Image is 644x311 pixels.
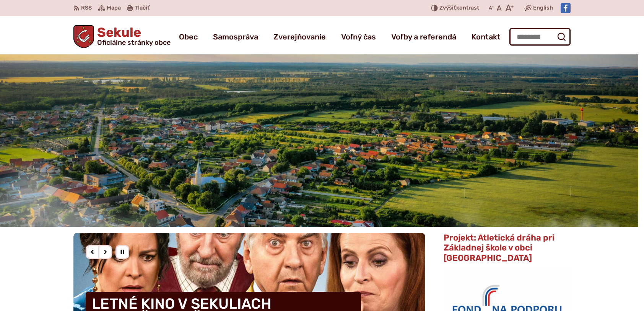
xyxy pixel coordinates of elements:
[97,39,171,46] span: Oficiálne stránky obce
[472,26,501,47] a: Kontakt
[115,245,129,259] div: Pozastaviť pohyb slajdera
[533,3,553,13] span: English
[532,3,555,13] a: English
[98,245,112,259] div: Nasledujúci slajd
[439,5,479,11] span: kontrast
[86,245,99,259] div: Predošlý slajd
[444,232,555,263] span: Projekt: Atletická dráha pri Základnej škole v obci [GEOGRAPHIC_DATA]
[213,26,258,47] a: Samospráva
[81,3,92,13] span: RSS
[107,3,121,13] span: Mapa
[561,3,571,13] img: Prejsť na Facebook stránku
[135,5,150,11] span: Tlačiť
[341,26,376,47] a: Voľný čas
[391,26,456,47] a: Voľby a referendá
[439,5,456,11] span: Zvýšiť
[179,26,198,47] a: Obec
[73,25,171,48] a: Logo Sekule, prejsť na domovskú stránku.
[73,25,94,48] img: Prejsť na domovskú stránku
[273,26,326,47] a: Zverejňovanie
[94,26,171,46] h1: Sekule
